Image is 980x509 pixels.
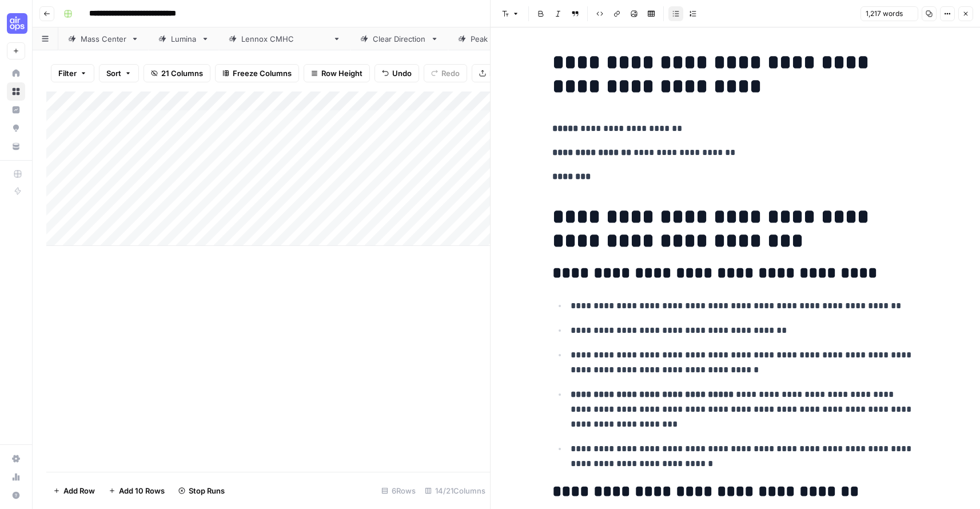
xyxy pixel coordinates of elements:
div: Clear Direction [373,33,426,45]
span: Filter [58,67,77,79]
a: Peak Wellness [448,27,544,50]
button: Add Row [46,482,102,500]
button: Row Height [304,64,370,82]
span: 21 Columns [161,67,203,79]
div: 6 Rows [377,482,420,500]
div: Lumina [171,33,197,45]
button: 21 Columns [144,64,210,82]
a: Opportunities [7,119,25,137]
div: Peak Wellness [471,33,521,45]
button: Filter [51,64,94,82]
span: Undo [392,67,412,79]
img: Cohort 4 Logo [7,13,27,34]
span: 1,217 words [866,9,903,19]
button: Sort [99,64,139,82]
span: Sort [106,67,121,79]
button: Workspace: Cohort 4 [7,9,25,38]
span: Freeze Columns [233,67,292,79]
a: [PERSON_NAME] CMHC [219,27,350,50]
a: Browse [7,82,25,101]
button: Export CSV [472,64,537,82]
button: Add 10 Rows [102,482,172,500]
a: Clear Direction [350,27,448,50]
a: Usage [7,468,25,486]
button: Undo [375,64,419,82]
button: Freeze Columns [215,64,299,82]
button: 1,217 words [861,6,918,21]
div: Mass Center [81,33,126,45]
span: Add 10 Rows [119,485,165,496]
button: Help + Support [7,486,25,504]
a: Insights [7,101,25,119]
span: Row Height [321,67,362,79]
a: Mass Center [58,27,149,50]
a: Settings [7,450,25,468]
a: Your Data [7,137,25,156]
div: 14/21 Columns [420,482,490,500]
button: Stop Runs [172,482,232,500]
span: Stop Runs [189,485,225,496]
span: Add Row [63,485,95,496]
div: [PERSON_NAME] CMHC [241,33,328,45]
a: Lumina [149,27,219,50]
button: Redo [424,64,467,82]
span: Redo [441,67,460,79]
a: Home [7,64,25,82]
